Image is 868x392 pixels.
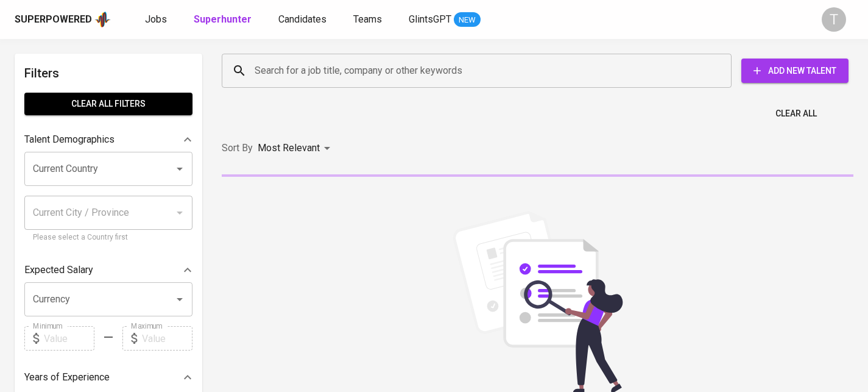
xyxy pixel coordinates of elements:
span: GlintsGPT [409,13,451,25]
span: Add New Talent [751,63,839,79]
span: Teams [353,13,382,25]
h6: Filters [24,63,192,83]
p: Talent Demographics [24,132,115,147]
button: Add New Talent [741,59,849,83]
p: Sort By [222,141,253,155]
div: Superpowered [15,13,92,27]
div: Talent Demographics [24,127,192,152]
a: Teams [353,12,384,27]
button: Open [171,160,188,177]
span: Candidates [278,13,326,25]
span: Clear All [775,106,817,121]
div: Most Relevant [258,137,334,160]
div: Years of Experience [24,365,192,390]
a: Superpoweredapp logo [15,10,111,29]
input: Value [44,326,94,351]
p: Expected Salary [24,263,93,277]
p: Most Relevant [258,141,320,155]
input: Value [142,326,192,351]
p: Please select a Country first [33,232,184,244]
div: T [822,7,846,32]
button: Clear All [771,102,822,125]
span: Clear All filters [34,96,183,112]
span: NEW [454,14,481,26]
p: Years of Experience [24,370,110,385]
a: GlintsGPT NEW [409,12,481,27]
a: Candidates [278,12,329,27]
img: app logo [94,10,111,29]
button: Clear All filters [24,93,192,115]
b: Superhunter [194,13,252,25]
a: Jobs [145,12,169,27]
a: Superhunter [194,12,254,27]
div: Expected Salary [24,258,192,282]
button: Open [171,291,188,308]
span: Jobs [145,13,167,25]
